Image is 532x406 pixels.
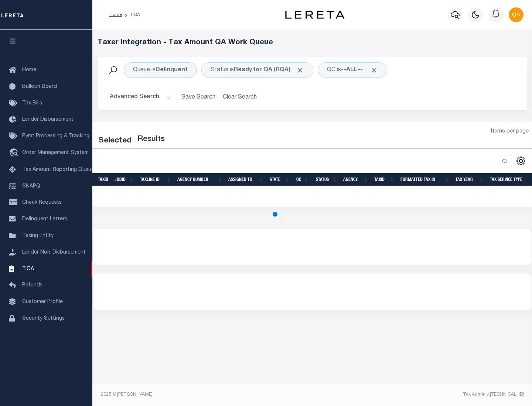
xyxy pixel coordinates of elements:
[22,299,63,304] span: Customer Profile
[340,173,371,186] th: Agency
[267,173,293,186] th: State
[137,173,174,186] th: TaxLine ID
[174,173,225,186] th: Agency Number
[234,67,304,73] b: Ready for QA (RQA)
[201,62,313,78] div: Click to Edit
[122,11,140,18] li: TIQA
[370,66,378,74] span: Click to Remove
[22,316,65,321] span: Security Settings
[95,173,112,186] th: TaxID
[318,62,387,78] div: Click to Edit
[318,391,524,398] div: Tax Admin v.[TECHNICAL_ID]
[109,13,122,17] a: Home
[293,173,311,186] th: QC
[22,101,42,106] span: Tax Bills
[177,90,220,104] button: Save Search
[398,173,453,186] th: Formatted Tax ID
[22,117,74,122] span: Lender Disbursement
[22,266,34,271] span: TIQA
[341,67,363,73] b: --ALL--
[124,62,197,78] div: Click to Edit
[371,173,398,186] th: TaxID
[220,90,260,104] button: Clear Search
[95,391,313,398] div: 2025 © [PERSON_NAME].
[98,135,132,147] div: Selected
[285,11,344,19] img: logo-dark.svg
[98,38,527,47] h5: Taxer Integration - Tax Amount QA Work Queue
[22,233,54,238] span: Taxing Entity
[22,283,42,288] span: Refunds
[22,200,62,205] span: Check Requests
[22,84,57,89] span: Bulletin Board
[296,66,304,74] span: Click to Remove
[22,217,67,222] span: Delinquent Letters
[22,68,36,73] span: Home
[22,134,89,139] span: Pymt Processing & Tracking
[110,90,171,104] button: Advanced Search
[491,128,529,136] span: Items per page
[137,134,165,145] label: Results
[311,173,340,186] th: Status
[112,173,137,186] th: JobID
[22,183,40,189] span: SNAPQ
[22,250,86,255] span: Lender Non-Disbursement
[22,150,89,155] span: Order Management System
[9,148,21,158] i: travel_explore
[509,7,524,22] img: svg+xml;base64,PHN2ZyB4bWxucz0iaHR0cDovL3d3dy53My5vcmcvMjAwMC9zdmciIHBvaW50ZXItZXZlbnRzPSJub25lIi...
[225,173,267,186] th: Assigned To
[156,67,188,73] b: Delinquent
[453,173,487,186] th: Tax Year
[22,167,94,172] span: Tax Amount Reporting Queue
